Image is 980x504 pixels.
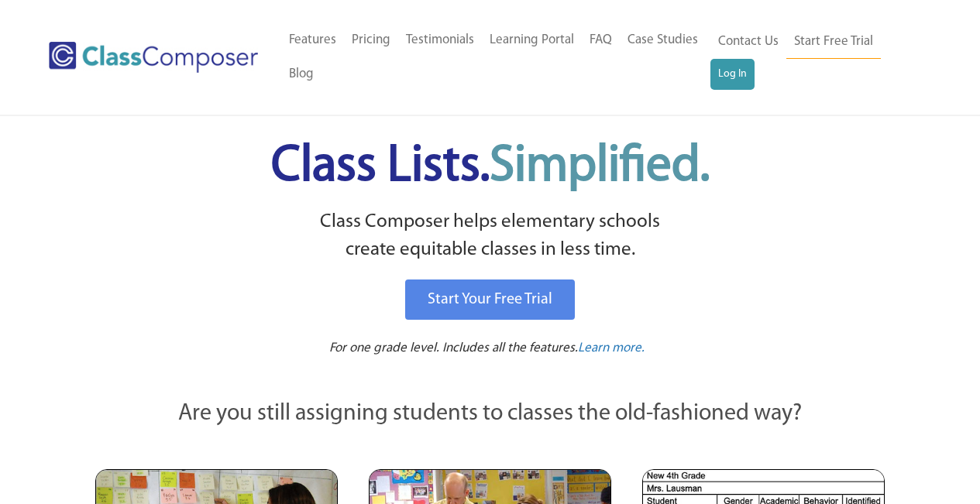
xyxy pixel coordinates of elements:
[482,23,582,57] a: Learning Portal
[271,142,710,192] span: Class Lists.
[490,142,710,192] span: Simplified.
[95,397,885,431] p: Are you still assigning students to classes the old-fashioned way?
[578,339,645,358] a: Learn more.
[49,42,258,73] img: Class Composer
[786,25,881,60] a: Start Free Trial
[710,25,920,90] nav: Header Menu
[578,341,645,355] span: Learn more.
[398,23,482,57] a: Testimonials
[329,341,578,355] span: For one grade level. Includes all the features.
[620,23,706,57] a: Case Studies
[582,23,620,57] a: FAQ
[93,208,888,265] p: Class Composer helps elementary schools create equitable classes in less time.
[281,23,344,57] a: Features
[281,23,710,91] nav: Header Menu
[710,59,755,90] a: Log In
[344,23,398,57] a: Pricing
[428,292,552,307] span: Start Your Free Trial
[405,279,575,320] a: Start Your Free Trial
[710,25,786,59] a: Contact Us
[281,57,322,91] a: Blog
